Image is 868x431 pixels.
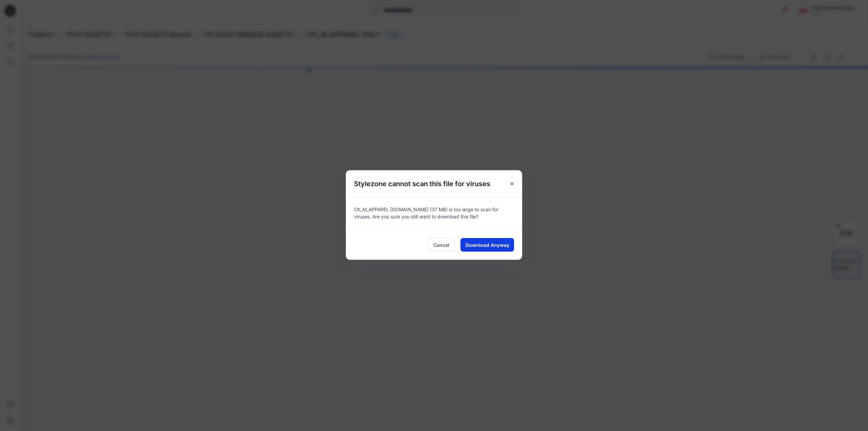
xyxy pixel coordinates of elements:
[346,170,498,197] h5: Stylezone cannot scan this file for viruses
[433,241,449,249] span: Cancel
[506,178,518,190] button: Close
[466,241,509,249] span: Download Anyway
[428,238,455,252] button: Cancel
[460,238,514,252] button: Download Anyway
[346,197,522,230] div: CK_M_APPAREL [DOMAIN_NAME] (37 MB) is too large to scan for viruses. Are you sure you still want ...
